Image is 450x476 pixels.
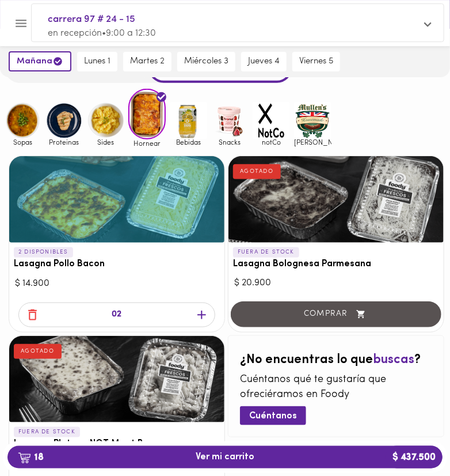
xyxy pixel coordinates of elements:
span: buscas [373,353,414,367]
h3: Lasagna Pollo Bacon [14,259,220,270]
img: Bebidas [170,102,207,139]
span: mañana [17,56,63,67]
button: mañana [9,51,71,71]
span: notCo [253,138,290,146]
img: notCo [253,102,290,139]
span: martes 2 [130,56,165,67]
span: Bebidas [170,138,207,146]
span: Hornear [128,139,166,147]
img: mullens [294,102,331,139]
img: cart.png [18,452,31,464]
button: lunes 1 [77,52,117,71]
div: AGOTADO [233,164,281,179]
span: [PERSON_NAME] [294,138,331,146]
span: Snacks [211,138,249,146]
span: jueves 4 [248,56,280,67]
p: FUERA DE STOCK [233,247,299,258]
button: 18Ver mi carrito$ 437.500 [7,446,443,469]
button: Cuéntanos [240,406,306,425]
p: FUERA DE STOCK [14,427,80,437]
img: Snacks [211,102,249,139]
span: miércoles 3 [184,56,228,67]
span: lunes 1 [84,56,110,67]
div: AGOTADO [14,344,62,359]
span: Cuéntanos [249,411,297,422]
span: Ver mi carrito [196,452,254,463]
p: 2 DISPONIBLES [14,247,73,258]
img: Sides [87,102,124,139]
b: $ 437.500 [386,446,443,469]
b: 18 [11,450,51,465]
span: viernes 5 [299,56,333,67]
button: martes 2 [123,52,171,71]
span: Sides [87,138,124,146]
p: Cuéntanos qué te gustaría que ofreciéramos en Foody [240,373,432,402]
div: Lasagna Pollo Bacon [9,156,224,243]
button: jueves 4 [241,52,287,71]
span: Sopas [4,138,41,146]
iframe: Messagebird Livechat Widget [395,421,450,476]
button: viernes 5 [292,52,340,71]
div: Lasagna Platano NOT Meat Burger [9,336,224,422]
img: Sopas [4,102,41,139]
h2: ¿No encuentras lo que ? [240,353,432,367]
button: Menu [7,9,35,37]
button: miércoles 3 [177,52,235,71]
img: Hornear [128,89,166,139]
div: $ 20.900 [234,277,438,290]
span: carrera 97 # 24 - 15 [48,12,416,27]
div: Lasagna Bolognesa Parmesana [228,156,444,243]
span: Proteinas [45,138,83,146]
span: en recepción • 9:00 a 12:30 [48,29,156,38]
p: 02 [112,308,122,322]
h3: Lasagna Bolognesa Parmesana [233,259,439,270]
img: Proteinas [45,102,83,139]
div: $ 14.900 [15,277,219,290]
